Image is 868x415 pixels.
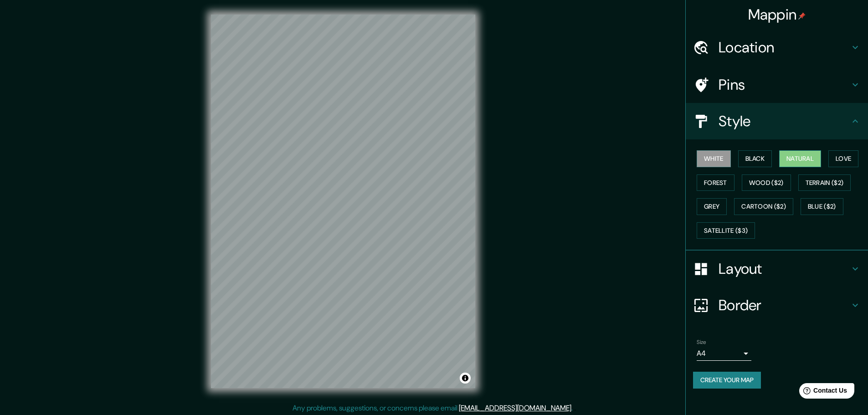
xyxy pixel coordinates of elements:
button: Create your map [693,372,761,389]
iframe: Help widget launcher [787,379,858,405]
button: Grey [697,198,727,215]
div: Pins [686,67,868,103]
button: Satellite ($3) [697,222,755,239]
div: Layout [686,251,868,287]
button: Wood ($2) [742,174,791,191]
p: Any problems, suggestions, or concerns please email . [293,403,573,414]
h4: Pins [719,76,850,94]
button: Toggle attribution [460,373,471,384]
button: Black [738,150,772,167]
button: Forest [697,174,734,191]
canvas: Map [211,15,475,388]
div: . [573,403,574,414]
button: White [697,150,731,167]
h4: Style [719,112,850,130]
h4: Border [719,296,850,314]
label: Size [697,338,706,346]
div: A4 [697,346,751,361]
button: Blue ($2) [801,198,843,215]
button: Cartoon ($2) [734,198,793,215]
a: [EMAIL_ADDRESS][DOMAIN_NAME] [459,403,571,413]
div: . [574,403,576,414]
button: Love [828,150,858,167]
div: Location [686,29,868,66]
div: Border [686,287,868,323]
h4: Layout [719,260,850,278]
h4: Mappin [748,5,806,24]
button: Terrain ($2) [798,174,851,191]
button: Natural [779,150,821,167]
div: Style [686,103,868,139]
img: pin-icon.png [798,12,806,20]
h4: Location [719,38,850,56]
